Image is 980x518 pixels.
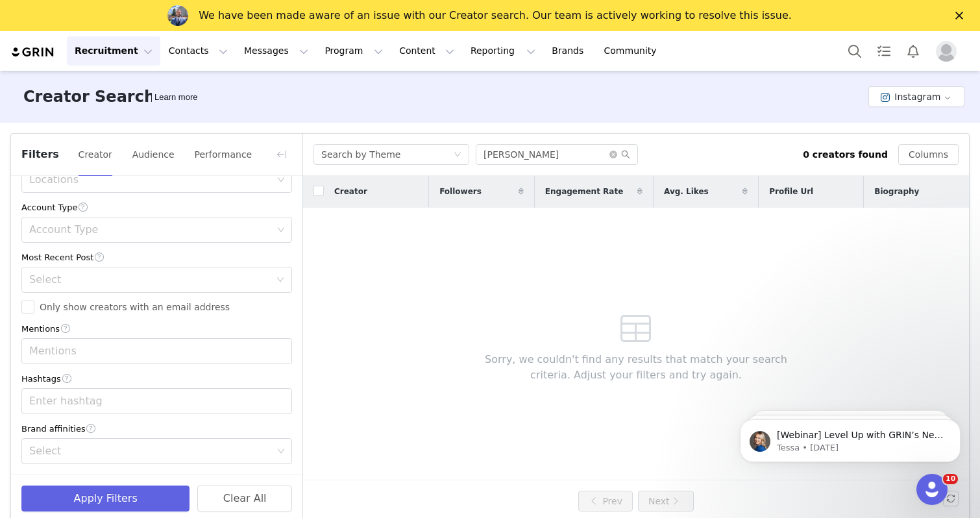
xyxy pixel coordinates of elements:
i: icon: down [276,276,284,285]
span: Only show creators with an email address [34,302,235,312]
i: icon: down [277,176,285,185]
div: Brand affinities [21,422,292,436]
button: Performance [193,144,252,165]
span: Sorry, we couldn't find any results that match your search criteria. Adjust your filters and try ... [465,352,807,383]
span: Profile Url [769,186,813,197]
i: icon: search [621,150,630,159]
i: icon: down [277,447,285,456]
div: Account Type [29,223,273,236]
img: placeholder-profile.jpg [936,41,957,62]
div: Select [29,273,270,286]
button: Recruitment [67,36,160,66]
div: Tooltip anchor [152,91,200,104]
a: Tasks [870,36,898,66]
a: Brands [544,36,595,66]
button: Contacts [161,36,236,66]
button: Prev [578,491,633,512]
button: Creator [78,144,113,165]
input: Search... [476,144,638,165]
button: Apply Filters [21,486,190,512]
div: Hashtags [21,372,292,386]
img: Profile image for Paden [167,5,188,26]
button: Program [317,36,391,66]
span: Biography [874,186,919,197]
button: Content [391,36,462,66]
span: Engagement Rate [545,186,623,197]
iframe: Intercom notifications message [720,392,980,483]
button: Notifications [899,36,927,66]
button: Clear All [197,486,292,512]
button: Reporting [463,36,543,66]
div: Select [29,445,273,458]
button: Profile [928,41,970,62]
button: Next [638,491,694,512]
button: Instagram [868,86,964,107]
button: Audience [132,144,175,165]
h3: Creator Search [23,85,155,108]
a: Community [596,36,670,66]
span: Avg. Likes [664,186,709,197]
span: Filters [21,147,59,162]
button: Messages [236,36,316,66]
span: Followers [439,186,482,197]
div: Mentions [29,345,273,358]
div: Account Type [21,201,292,214]
img: grin logo [10,46,56,58]
div: Enter hashtag [29,395,273,408]
div: Most Recent Post [21,251,292,264]
div: We have been made aware of an issue with our Creator search. Our team is actively working to reso... [199,9,792,22]
div: 0 creators found [803,148,888,162]
div: Mentions [21,322,292,336]
i: icon: close-circle [609,151,617,158]
button: Search [840,36,869,66]
span: 10 [943,474,958,484]
div: Close [955,12,968,19]
div: Search by Theme [321,145,400,164]
button: Columns [898,144,959,165]
iframe: Intercom live chat [916,474,948,505]
div: Locations [29,173,273,186]
i: icon: down [454,151,461,160]
span: Creator [334,186,367,197]
i: icon: down [277,226,285,235]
